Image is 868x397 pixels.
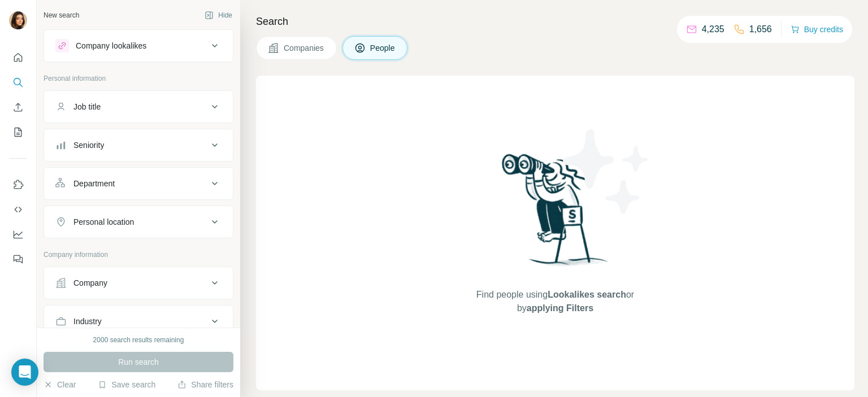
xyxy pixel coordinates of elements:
[73,216,134,228] div: Personal location
[9,97,27,117] button: Enrich CSV
[44,208,233,235] button: Personal location
[197,7,240,24] button: Hide
[555,121,657,223] img: Surfe Illustration - Stars
[9,11,27,29] img: Avatar
[44,379,76,390] button: Clear
[44,132,233,159] button: Seniority
[465,288,645,315] span: Find people using or by
[73,139,104,151] div: Seniority
[702,23,724,36] p: 4,235
[44,269,233,296] button: Company
[44,32,233,59] button: Company lookalikes
[9,224,27,245] button: Dashboard
[44,10,79,20] div: New search
[73,178,115,189] div: Department
[76,40,146,51] div: Company lookalikes
[791,21,843,37] button: Buy credits
[9,199,27,220] button: Use Surfe API
[177,379,233,390] button: Share filters
[9,249,27,269] button: Feedback
[44,170,233,197] button: Department
[44,73,233,84] p: Personal information
[749,23,772,36] p: 1,656
[527,303,593,313] span: applying Filters
[44,250,233,260] p: Company information
[256,14,854,29] h4: Search
[548,290,626,299] span: Lookalikes search
[284,42,325,54] span: Companies
[73,277,107,289] div: Company
[9,122,27,142] button: My lists
[44,93,233,120] button: Job title
[93,335,184,345] div: 2000 search results remaining
[9,174,27,195] button: Use Surfe on LinkedIn
[497,151,614,277] img: Surfe Illustration - Woman searching with binoculars
[73,101,101,112] div: Job title
[44,308,233,335] button: Industry
[73,316,102,327] div: Industry
[370,42,396,54] span: People
[9,72,27,93] button: Search
[11,359,38,386] div: Open Intercom Messenger
[9,47,27,68] button: Quick start
[98,379,155,390] button: Save search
